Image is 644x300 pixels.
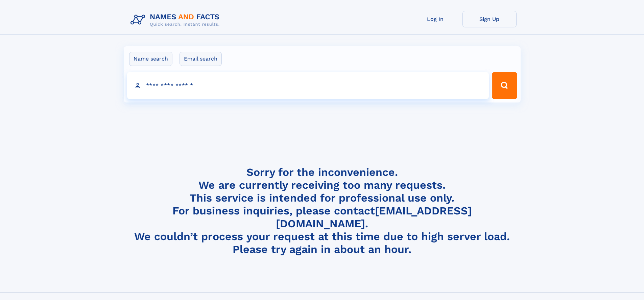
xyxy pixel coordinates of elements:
[180,52,222,66] label: Email search
[408,11,462,27] a: Log In
[128,166,517,256] h4: Sorry for the inconvenience. We are currently receiving too many requests. This service is intend...
[492,72,517,99] button: Search Button
[276,204,472,230] a: [EMAIL_ADDRESS][DOMAIN_NAME]
[462,11,517,27] a: Sign Up
[127,72,489,99] input: search input
[129,52,172,66] label: Name search
[128,11,225,29] img: Logo Names and Facts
